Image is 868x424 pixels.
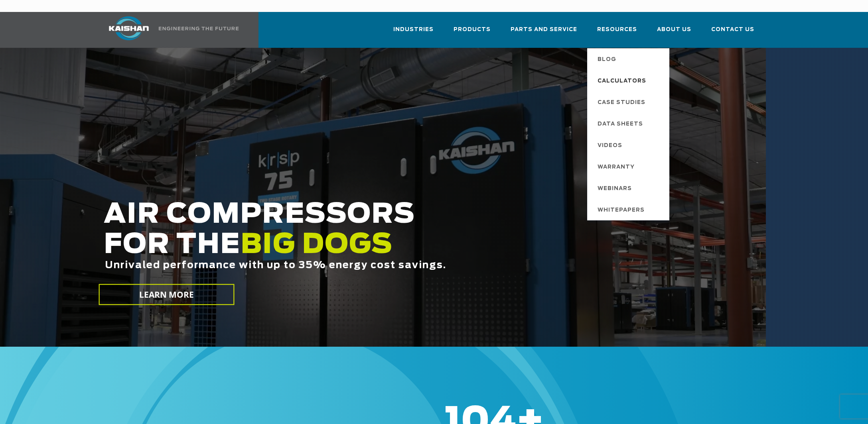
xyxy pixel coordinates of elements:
span: Contact Us [711,25,754,34]
h2: AIR COMPRESSORS FOR THE [104,200,653,296]
a: About Us [657,19,691,46]
span: BIG DOGS [241,232,393,259]
span: Unrivaled performance with up to 35% energy cost savings. [105,261,446,270]
span: Calculators [598,75,646,88]
span: Data Sheets [598,118,643,131]
a: Calculators [590,70,669,91]
span: Videos [598,139,622,153]
span: Webinars [598,182,632,196]
span: LEARN MORE [139,289,194,300]
a: Warranty [590,156,669,177]
a: Videos [590,134,669,156]
a: Parts and Service [511,19,577,46]
span: About Us [657,25,691,34]
img: kaishan logo [99,16,159,40]
span: Resources [597,25,637,34]
a: Whitepapers [590,199,669,220]
a: Kaishan USA [99,12,240,48]
span: Case Studies [598,96,645,110]
a: Case Studies [590,91,669,113]
span: Whitepapers [598,204,645,217]
a: LEARN MORE [99,284,235,305]
span: Blog [598,53,616,67]
a: Webinars [590,177,669,199]
a: Contact Us [711,19,754,46]
a: Products [454,19,491,46]
span: Warranty [598,161,635,174]
span: Products [454,25,491,34]
a: Resources [597,19,637,46]
a: Blog [590,48,669,70]
img: Engineering the future [159,27,239,30]
a: Industries [393,19,434,46]
span: Industries [393,25,434,34]
span: Parts and Service [511,25,577,34]
a: Data Sheets [590,113,669,134]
